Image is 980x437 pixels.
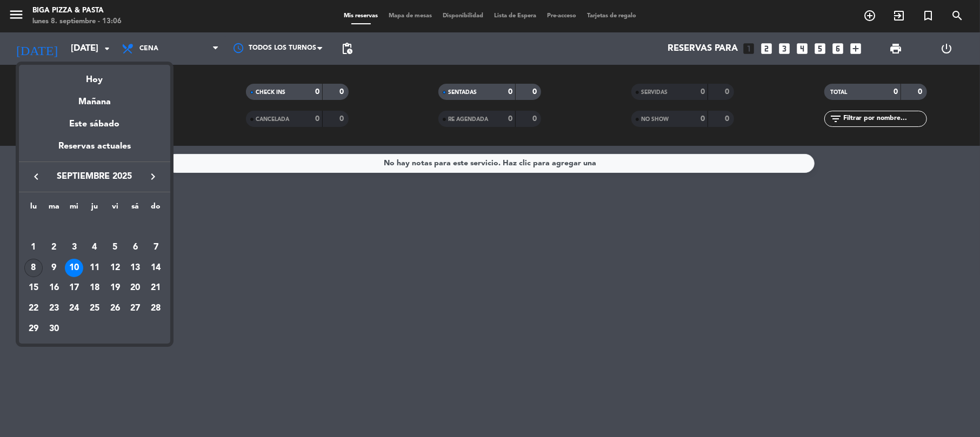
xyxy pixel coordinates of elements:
[84,200,105,217] th: jueves
[19,109,170,139] div: Este sábado
[44,319,64,339] td: 30 de septiembre de 2025
[106,279,124,297] div: 19
[65,259,83,277] div: 10
[85,238,104,257] div: 4
[26,170,46,184] button: keyboard_arrow_left
[45,279,63,297] div: 16
[19,65,170,87] div: Hoy
[65,238,83,257] div: 3
[64,200,84,217] th: miércoles
[64,278,84,298] td: 17 de septiembre de 2025
[143,170,163,184] button: keyboard_arrow_right
[23,217,166,237] td: SEP.
[106,238,124,257] div: 5
[23,200,44,217] th: lunes
[126,299,144,318] div: 27
[44,278,64,298] td: 16 de septiembre de 2025
[126,238,144,257] div: 6
[24,259,43,277] div: 8
[44,298,64,319] td: 23 de septiembre de 2025
[84,258,105,278] td: 11 de septiembre de 2025
[126,279,144,297] div: 20
[45,299,63,318] div: 23
[84,278,105,298] td: 18 de septiembre de 2025
[24,320,43,338] div: 29
[19,139,170,162] div: Reservas actuales
[64,258,84,278] td: 10 de septiembre de 2025
[125,237,146,258] td: 6 de septiembre de 2025
[19,87,170,109] div: Mañana
[23,298,44,319] td: 22 de septiembre de 2025
[146,299,165,318] div: 28
[146,279,165,297] div: 21
[85,299,104,318] div: 25
[45,259,63,277] div: 9
[125,278,146,298] td: 20 de septiembre de 2025
[44,200,64,217] th: martes
[85,279,104,297] div: 18
[24,238,43,257] div: 1
[45,238,63,257] div: 2
[126,259,144,277] div: 13
[105,298,125,319] td: 26 de septiembre de 2025
[24,279,43,297] div: 15
[145,200,166,217] th: domingo
[23,278,44,298] td: 15 de septiembre de 2025
[105,278,125,298] td: 19 de septiembre de 2025
[44,258,64,278] td: 9 de septiembre de 2025
[105,237,125,258] td: 5 de septiembre de 2025
[125,258,146,278] td: 13 de septiembre de 2025
[145,298,166,319] td: 28 de septiembre de 2025
[23,258,44,278] td: 8 de septiembre de 2025
[64,237,84,258] td: 3 de septiembre de 2025
[106,299,124,318] div: 26
[64,298,84,319] td: 24 de septiembre de 2025
[146,170,159,183] i: keyboard_arrow_right
[145,237,166,258] td: 7 de septiembre de 2025
[105,200,125,217] th: viernes
[45,320,63,338] div: 30
[125,200,146,217] th: sábado
[84,237,105,258] td: 4 de septiembre de 2025
[146,259,165,277] div: 14
[84,298,105,319] td: 25 de septiembre de 2025
[145,258,166,278] td: 14 de septiembre de 2025
[23,237,44,258] td: 1 de septiembre de 2025
[24,299,43,318] div: 22
[105,258,125,278] td: 12 de septiembre de 2025
[65,279,83,297] div: 17
[145,278,166,298] td: 21 de septiembre de 2025
[106,259,124,277] div: 12
[30,170,43,183] i: keyboard_arrow_left
[44,237,64,258] td: 2 de septiembre de 2025
[125,298,146,319] td: 27 de septiembre de 2025
[23,319,44,339] td: 29 de septiembre de 2025
[46,170,143,184] span: septiembre 2025
[65,299,83,318] div: 24
[146,238,165,257] div: 7
[85,259,104,277] div: 11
